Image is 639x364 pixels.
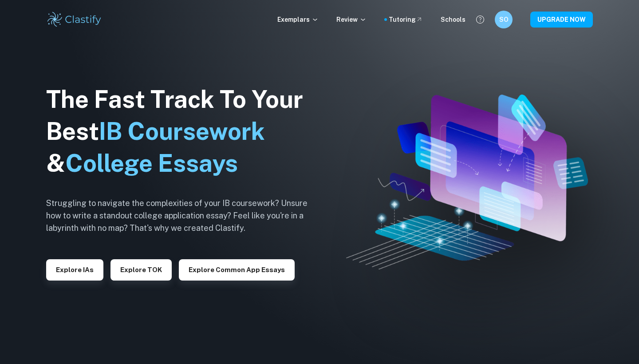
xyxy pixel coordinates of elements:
h1: The Fast Track To Your Best & [46,83,321,179]
a: Schools [441,15,465,24]
button: Help and Feedback [473,12,488,27]
button: Explore IAs [46,259,103,281]
button: Explore Common App essays [179,259,295,281]
button: SO [495,11,513,28]
h6: SO [499,15,509,24]
p: Review [336,15,367,24]
h6: Struggling to navigate the complexities of your IB coursework? Unsure how to write a standout col... [46,197,321,234]
img: Clastify hero [346,95,588,269]
button: Explore TOK [110,259,172,281]
span: College Essays [65,149,238,177]
span: IB Coursework [99,117,265,145]
button: UPGRADE NOW [530,12,593,28]
a: Tutoring [389,15,423,24]
a: Explore IAs [46,265,103,273]
a: Explore TOK [110,265,172,273]
img: Clastify logo [46,11,103,28]
p: Exemplars [277,15,319,24]
a: Explore Common App essays [179,265,295,273]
